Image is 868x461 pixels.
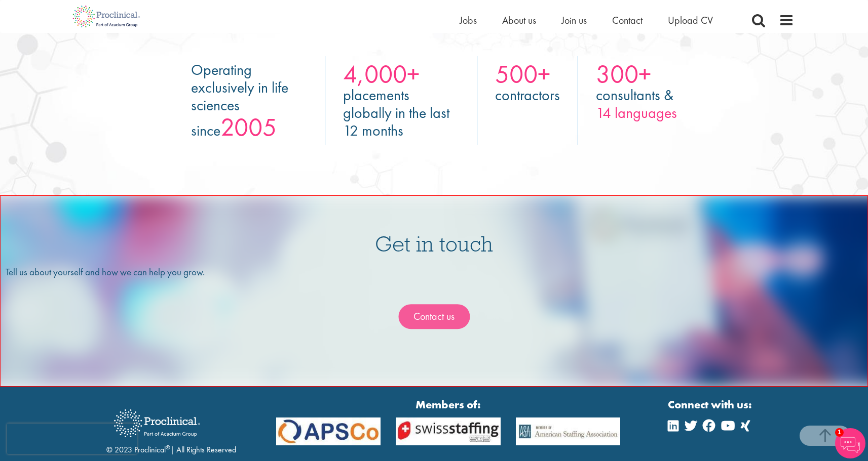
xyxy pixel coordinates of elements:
[269,417,389,445] img: APSCo
[166,443,170,451] sup: ®
[6,233,862,255] h3: Get in touch
[398,304,470,329] a: Contact us
[477,56,578,145] li: contractors
[343,58,420,90] span: 4,000+
[561,14,587,27] a: Join us
[276,397,621,412] strong: Members of:
[460,14,477,27] a: Jobs
[835,428,844,437] span: 1
[596,104,677,122] span: 14 languages
[220,111,277,143] span: 2005
[173,56,325,145] li: Operating exclusively in life sciences since
[508,417,628,445] img: APSCo
[612,14,643,27] a: Contact
[495,58,550,90] span: 500+
[596,58,651,90] span: 300+
[106,402,236,456] div: © 2023 Proclinical | All Rights Reserved
[835,428,865,458] img: Chatbot
[325,56,477,145] li: placements globally in the last 12 months
[388,417,508,445] img: APSCo
[106,402,208,444] img: Proclinical Recruitment
[578,56,695,145] li: consultants &
[7,424,137,454] iframe: reCAPTCHA
[502,14,536,27] a: About us
[668,14,713,27] a: Upload CV
[6,265,862,354] div: Tell us about yourself and how we can help you grow.
[668,397,754,412] strong: Connect with us:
